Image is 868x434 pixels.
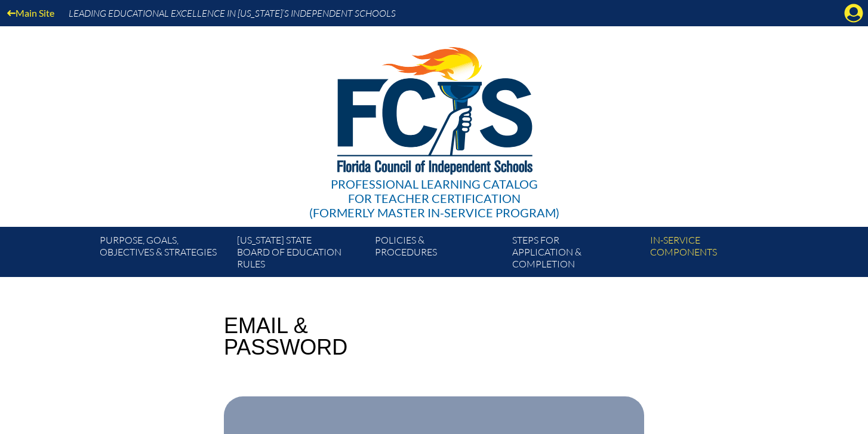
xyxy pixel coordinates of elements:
img: FCISlogo221.eps [311,26,558,189]
span: for Teacher Certification [348,191,521,205]
a: [US_STATE] StateBoard of Education rules [232,232,370,277]
div: Professional Learning Catalog (formerly Master In-service Program) [309,177,559,220]
a: Policies &Procedures [370,232,507,277]
a: Professional Learning Catalog for Teacher Certification(formerly Master In-service Program) [304,24,564,222]
h1: Email & Password [224,315,347,358]
svg: Manage account [844,4,863,23]
a: In-servicecomponents [645,232,783,277]
a: Purpose, goals,objectives & strategies [95,232,232,277]
a: Main Site [2,5,59,21]
a: Steps forapplication & completion [507,232,645,277]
